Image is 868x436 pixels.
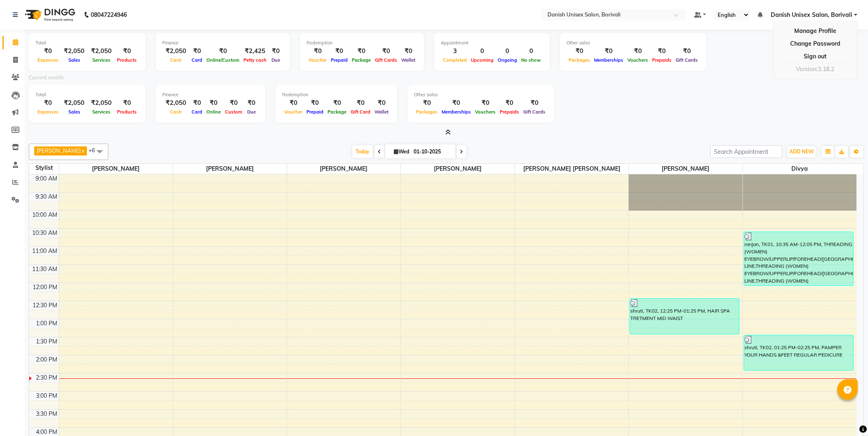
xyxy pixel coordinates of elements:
[269,46,283,56] div: ₹0
[498,98,521,108] div: ₹0
[31,301,59,310] div: 12:30 PM
[89,147,101,153] span: +6
[282,91,391,98] div: Redemption
[91,3,127,26] b: 08047224946
[90,109,112,115] span: Services
[743,164,856,174] span: Divya
[496,46,519,56] div: 0
[592,46,625,56] div: ₹0
[306,57,329,63] span: Voucher
[399,57,417,63] span: Wallet
[566,39,700,46] div: Other sales
[30,229,59,237] div: 10:30 AM
[392,148,411,155] span: Wed
[787,146,816,158] button: ADD NEW
[282,109,304,115] span: Voucher
[373,57,399,63] span: Gift Cards
[414,109,440,115] span: Packages
[350,46,373,56] div: ₹0
[440,109,473,115] span: Memberships
[204,109,223,115] span: Online
[35,109,61,115] span: Expenses
[34,337,59,346] div: 1:30 PM
[777,63,853,75] div: Version:3.18.2
[190,46,204,56] div: ₹0
[88,46,115,56] div: ₹2,050
[519,46,543,56] div: 0
[469,46,496,56] div: 0
[37,147,81,154] span: [PERSON_NAME]
[245,109,258,115] span: Due
[35,91,139,98] div: Total
[329,46,350,56] div: ₹0
[35,57,61,63] span: Expenses
[168,109,184,115] span: Cash
[66,57,82,63] span: Sales
[30,265,59,274] div: 11:30 AM
[115,109,139,115] span: Products
[325,109,349,115] span: Package
[349,109,372,115] span: Gift Card
[162,98,190,108] div: ₹2,050
[650,46,674,56] div: ₹0
[30,211,59,219] div: 10:00 AM
[710,145,782,158] input: Search Appointment
[204,57,241,63] span: Online/Custom
[223,98,244,108] div: ₹0
[173,164,287,174] span: [PERSON_NAME]
[241,57,269,63] span: Petty cash
[59,164,173,174] span: [PERSON_NAME]
[329,57,350,63] span: Prepaid
[777,37,853,50] a: Change Password
[190,109,204,115] span: Card
[744,335,853,370] div: shruti, TK02, 01:25 PM-02:25 PM, PAMPER YOUR HANDS &FEET REGULAR PEDICURE
[168,57,184,63] span: Cash
[61,46,88,56] div: ₹2,050
[401,164,515,174] span: [PERSON_NAME]
[473,98,498,108] div: ₹0
[674,46,700,56] div: ₹0
[115,46,139,56] div: ₹0
[630,299,739,334] div: shruti, TK02, 12:25 PM-01:25 PM, HAIR SPA TRETMENT MID WAIST
[789,148,814,155] span: ADD NEW
[625,57,650,63] span: Vouchers
[521,98,547,108] div: ₹0
[244,98,259,108] div: ₹0
[498,109,521,115] span: Prepaids
[31,283,59,292] div: 12:00 PM
[521,109,547,115] span: Gift Cards
[304,109,325,115] span: Prepaid
[519,57,543,63] span: No show
[440,98,473,108] div: ₹0
[115,98,139,108] div: ₹0
[34,192,59,201] div: 9:30 AM
[34,392,59,400] div: 3:00 PM
[629,164,742,174] span: [PERSON_NAME]
[29,74,63,81] label: Current month
[223,109,244,115] span: Custom
[61,98,88,108] div: ₹2,050
[304,98,325,108] div: ₹0
[372,98,391,108] div: ₹0
[35,39,139,46] div: Total
[162,91,259,98] div: Finance
[34,174,59,183] div: 9:00 AM
[414,98,440,108] div: ₹0
[162,46,190,56] div: ₹2,050
[777,25,853,37] a: Manage Profile
[35,98,61,108] div: ₹0
[88,98,115,108] div: ₹2,050
[34,319,59,328] div: 1:00 PM
[21,3,77,26] img: logo
[90,57,112,63] span: Services
[777,50,853,63] a: Sign out
[29,164,59,172] div: Stylist
[833,403,860,428] iframe: chat widget
[625,46,650,56] div: ₹0
[349,98,372,108] div: ₹0
[373,46,399,56] div: ₹0
[34,410,59,418] div: 3:30 PM
[469,57,496,63] span: Upcoming
[190,98,204,108] div: ₹0
[566,57,592,63] span: Packages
